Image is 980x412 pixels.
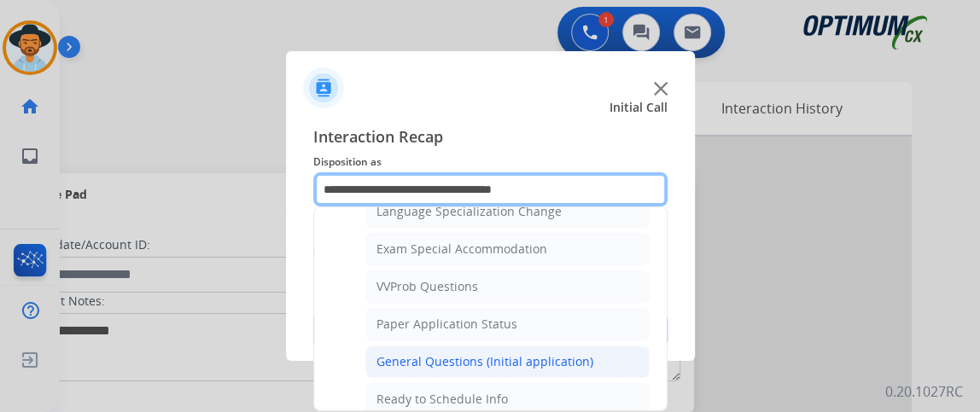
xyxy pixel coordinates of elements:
[376,353,593,370] div: General Questions (Initial application)
[313,152,668,172] span: Disposition as
[313,125,668,152] span: Interaction Recap
[376,316,517,333] div: Paper Application Status
[610,99,668,116] span: Initial Call
[376,241,547,258] div: Exam Special Accommodation
[303,67,344,108] img: contactIcon
[376,391,508,408] div: Ready to Schedule Info
[376,278,478,295] div: VVProb Questions
[885,381,963,402] p: 0.20.1027RC
[376,203,562,220] div: Language Specialization Change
